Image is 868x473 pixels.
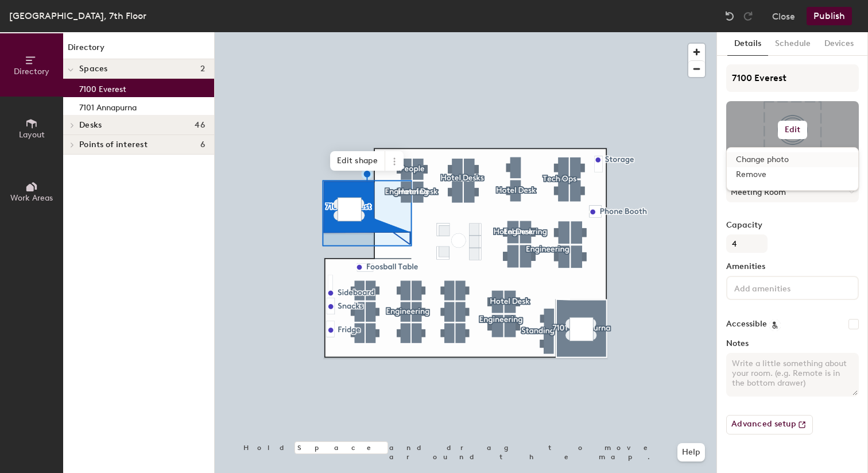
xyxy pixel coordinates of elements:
span: Remove [736,170,849,180]
button: Devices [817,32,861,56]
button: Help [677,443,705,462]
button: Advanced setup [726,415,813,434]
span: Points of interest [79,140,148,149]
button: Schedule [768,32,817,56]
div: [GEOGRAPHIC_DATA], 7th Floor [9,9,146,23]
span: 2 [200,64,205,74]
button: Edit [778,121,808,139]
img: Redo [742,10,754,22]
label: Notes [726,339,859,348]
img: Undo [724,10,735,22]
h6: Edit [785,125,801,134]
input: Add amenities [732,280,835,294]
span: Spaces [79,64,108,74]
span: Edit shape [330,151,385,171]
span: Directory [14,67,49,76]
p: 7101 Annapurna [79,99,137,113]
label: Amenities [726,262,859,271]
h1: Directory [63,41,214,59]
span: Layout [19,130,45,140]
span: 46 [195,121,205,130]
span: Work Areas [10,193,53,203]
p: 7100 Everest [79,81,126,94]
label: Accessible [726,320,767,329]
button: Meeting Room [726,182,859,202]
span: Desks [79,121,102,130]
button: Close [772,7,795,25]
label: Capacity [726,221,859,230]
button: Publish [807,7,852,25]
button: Details [727,32,768,56]
span: 6 [200,140,205,149]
